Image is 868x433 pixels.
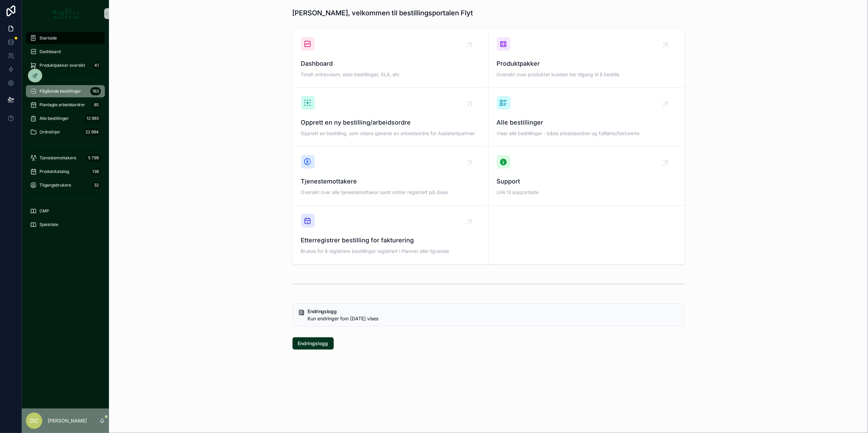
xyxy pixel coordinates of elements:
div: 85 [92,101,101,109]
span: Alle bestillinger [40,116,69,121]
span: Oversikt over produkter kunden har tilgang til å bestille [497,71,676,78]
span: Totalt ordrevolum, siste bestillinger, SLA, etc [301,71,480,78]
div: 32 [92,181,101,189]
span: Ordrelinjer [40,129,60,135]
span: Dashboard [40,49,61,54]
span: Link til supportside [497,189,676,196]
a: TjenestemottakereOversikt over alle tjenestemottaker samt ordrer registrert på disse [293,147,489,206]
div: 22 994 [83,128,101,136]
a: Alle bestillingerViser alle bestillinger - både arbeidsordrer og fullførte/fakturerte [489,88,684,147]
a: Sjekkliste [26,219,105,231]
p: [PERSON_NAME] [48,417,87,424]
span: Produktkatalog [40,169,69,174]
a: DashboardTotalt ordrevolum, siste bestillinger, SLA, etc [293,29,489,88]
span: Viser alle bestillinger - både arbeidsordrer og fullførte/fakturerte [497,130,676,137]
span: Tjenestemottakere [40,155,76,161]
span: Produktpakker oversikt [40,63,85,68]
span: Alle bestillinger [497,118,676,127]
span: Etterregistrer bestilling for fakturering [301,236,480,245]
span: Pågående bestillinger [40,89,81,94]
a: ProduktpakkerOversikt over produkter kunden har tilgang til å bestille [489,29,684,88]
span: Oversikt over alle tjenestemottaker samt ordrer registrert på disse [301,189,480,196]
span: Planlagte arbeidsordrer [40,102,85,108]
span: Tjenestemottakere [301,177,480,186]
span: Startside [40,35,57,41]
a: Tjenestemottakere5 799 [26,152,105,164]
span: Sjekkliste [40,222,58,227]
span: Brukes for å registrere bestillinger registrert i Planner eller lignende [301,248,480,255]
a: Pågående bestillinger183 [26,85,105,97]
a: Planlagte arbeidsordrer85 [26,99,105,111]
a: Opprett en ny bestilling/arbeidsordreOpprett en bestilling, som videre generer en arbeidsordre fo... [293,88,489,147]
span: Opprett en ny bestilling/arbeidsordre [301,118,480,127]
div: 5 799 [86,154,101,162]
a: SupportLink til supportside [489,147,684,206]
h5: Endringslogg [308,309,679,314]
div: Kun endringer fom 25 oktober vises [308,315,679,322]
a: Alle bestillinger12 993 [26,112,105,125]
span: CMP [40,208,49,214]
div: scrollable content [22,27,109,240]
a: Produktpakker oversikt41 [26,59,105,71]
span: Produktpakker [497,59,676,68]
div: 138 [90,167,101,176]
div: 12 993 [84,114,101,123]
div: 183 [90,87,101,95]
h1: [PERSON_NAME], velkommen til bestillingsportalen Flyt [293,8,473,18]
span: Endringslogg [298,340,328,347]
a: Dashboard [26,46,105,58]
span: Dashboard [301,59,480,68]
img: App logo [52,8,79,19]
a: Ordrelinjer22 994 [26,126,105,138]
span: Kun endringer fom [DATE] vises [308,316,379,321]
span: Tilgangsbrukere [40,182,71,188]
span: Opprett en bestilling, som videre generer en arbeidsordre for Assistentpartner [301,130,480,137]
div: 41 [92,61,101,69]
a: Tilgangsbrukere32 [26,179,105,191]
span: DC [30,417,38,425]
a: CMP [26,205,105,217]
a: Etterregistrer bestilling for faktureringBrukes for å registrere bestillinger registrert i Planne... [293,206,489,264]
a: Produktkatalog138 [26,165,105,178]
span: Support [497,177,676,186]
a: Startside [26,32,105,44]
button: Endringslogg [293,337,334,350]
